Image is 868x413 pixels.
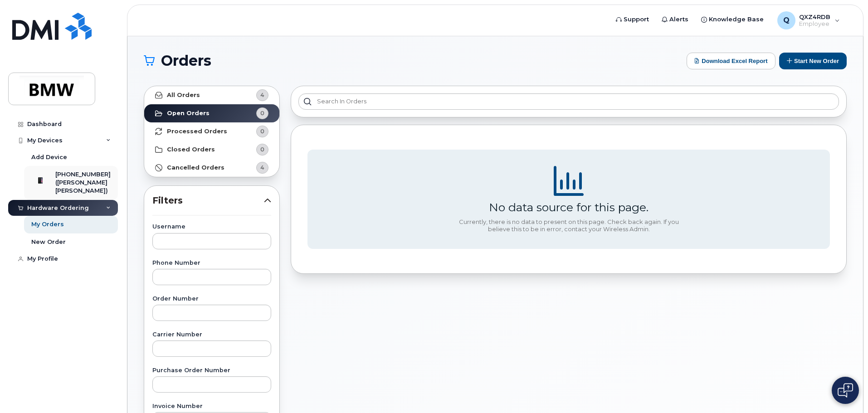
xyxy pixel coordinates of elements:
label: Purchase Order Number [152,368,271,374]
span: 0 [260,127,264,136]
strong: Closed Orders [167,146,215,153]
a: Open Orders0 [144,104,279,122]
label: Invoice Number [152,403,271,409]
a: All Orders4 [144,86,279,104]
a: Processed Orders0 [144,122,279,141]
strong: Cancelled Orders [167,164,224,171]
a: Cancelled Orders4 [144,159,279,177]
strong: Processed Orders [167,128,227,135]
div: No data source for this page. [489,200,649,214]
div: Currently, there is no data to present on this page. Check back again. If you believe this to be ... [455,219,682,233]
label: Order Number [152,296,271,302]
label: Username [152,224,271,230]
img: Open chat [838,383,853,398]
strong: All Orders [167,92,200,99]
span: 4 [260,91,264,99]
label: Phone Number [152,260,271,266]
span: 0 [260,109,264,117]
strong: Open Orders [167,110,210,117]
span: 4 [260,163,264,172]
span: Filters [152,194,264,207]
input: Search in orders [298,93,839,110]
span: 0 [260,145,264,154]
label: Carrier Number [152,332,271,338]
a: Closed Orders0 [144,141,279,159]
span: Orders [161,54,211,68]
button: Download Excel Report [687,53,775,69]
button: Start New Order [779,53,847,69]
